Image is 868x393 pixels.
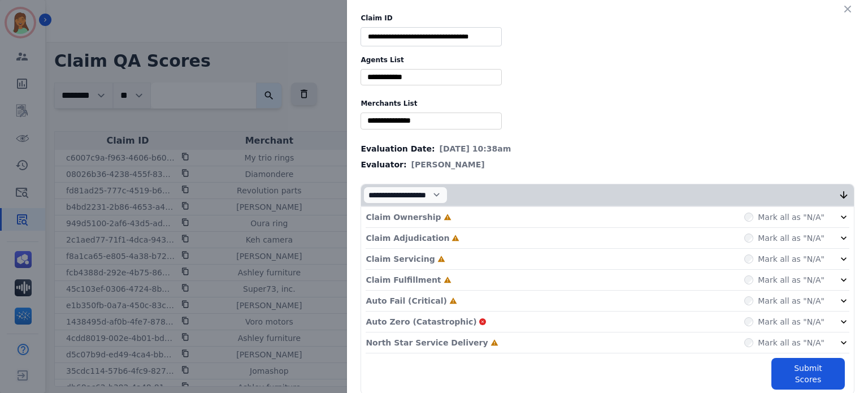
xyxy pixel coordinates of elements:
[366,232,449,244] p: Claim Adjudication
[411,159,485,170] span: [PERSON_NAME]
[758,337,824,348] label: Mark all as "N/A"
[366,295,446,306] p: Auto Fail (Critical)
[758,295,824,306] label: Mark all as "N/A"
[758,316,824,327] label: Mark all as "N/A"
[440,143,511,154] span: [DATE] 10:38am
[771,358,845,390] button: Submit Scores
[758,211,824,223] label: Mark all as "N/A"
[366,274,441,286] p: Claim Fulfillment
[366,337,488,348] p: North Star Service Delivery
[758,274,824,286] label: Mark all as "N/A"
[366,253,435,265] p: Claim Servicing
[361,14,854,23] label: Claim ID
[361,159,854,170] div: Evaluator:
[363,71,499,83] ul: selected options
[361,55,854,64] label: Agents List
[363,115,499,127] ul: selected options
[758,232,824,244] label: Mark all as "N/A"
[758,253,824,265] label: Mark all as "N/A"
[366,316,476,327] p: Auto Zero (Catastrophic)
[366,211,441,223] p: Claim Ownership
[361,143,854,154] div: Evaluation Date:
[361,99,854,108] label: Merchants List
